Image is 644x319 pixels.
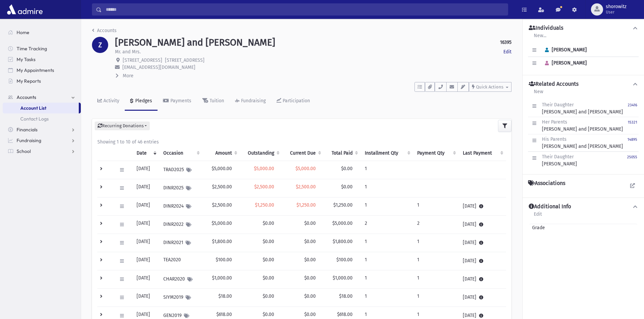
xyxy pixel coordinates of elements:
[528,25,639,32] button: Individuals
[469,82,511,92] button: Quick Actions
[92,27,117,37] nav: breadcrumb
[281,98,310,104] div: Participation
[459,145,506,161] th: Last Payment: activate to sort column ascending
[3,54,81,65] a: My Tasks
[20,105,46,111] span: Account List
[361,161,413,179] td: 1
[202,270,240,288] td: $1,000.00
[263,312,274,317] span: $0.00
[542,136,567,142] span: His Parents
[5,3,44,16] img: AdmirePro
[542,60,587,66] span: [PERSON_NAME]
[529,25,563,32] h4: Individuals
[333,202,353,208] span: $1,250.00
[304,239,316,244] span: $0.00
[333,239,353,244] span: $1,800.00
[133,288,159,307] td: [DATE]
[333,275,353,281] span: $1,000.00
[332,220,353,226] span: $5,000.00
[202,179,240,197] td: $2,500.00
[122,64,195,70] span: [EMAIL_ADDRESS][DOMAIN_NAME]
[542,119,567,125] span: Her Parents
[20,116,49,122] span: Contact Logs
[542,153,577,167] div: [PERSON_NAME]
[459,288,506,307] td: [DATE]
[263,275,274,281] span: $0.00
[115,37,275,48] h1: [PERSON_NAME] and [PERSON_NAME]
[336,257,353,263] span: $100.00
[529,81,578,88] h4: Related Accounts
[528,180,565,187] h4: Associations
[159,215,202,234] td: DINR2022
[95,122,150,130] button: Recurring Donations
[282,145,324,161] th: Current Due: activate to sort column ascending
[413,270,459,288] td: 1
[102,98,119,104] div: Activity
[304,257,316,263] span: $0.00
[542,154,574,160] span: Their Daughter
[230,92,271,111] a: Fundraising
[102,3,508,16] input: Search
[413,288,459,307] td: 1
[17,56,35,62] span: My Tasks
[304,312,316,317] span: $0.00
[628,101,637,115] a: 23416
[133,145,159,161] th: Date: activate to sort column ascending
[627,155,637,159] small: 25055
[606,4,626,9] span: shorowitz
[361,252,413,270] td: 1
[263,220,274,226] span: $0.00
[413,215,459,234] td: 2
[476,84,503,89] span: Quick Actions
[17,148,31,154] span: School
[240,145,282,161] th: Outstanding: activate to sort column ascending
[202,288,240,307] td: $18.00
[500,39,511,46] strong: 16395
[337,312,353,317] span: $618.00
[165,57,205,63] span: [STREET_ADDRESS]
[17,46,47,52] span: Time Tracking
[197,92,230,111] a: Tuition
[529,224,545,231] span: Grade
[92,92,125,111] a: Activity
[304,220,316,226] span: $0.00
[295,166,316,171] span: $5,000.00
[3,92,81,103] a: Accounts
[17,29,29,35] span: Home
[125,92,158,111] a: Pledges
[158,92,197,111] a: Payments
[133,234,159,252] td: [DATE]
[263,293,274,299] span: $0.00
[159,252,202,270] td: TEA2020
[133,252,159,270] td: [DATE]
[254,166,274,171] span: $5,000.00
[97,138,506,145] div: Showing 1 to 10 of 46 entries
[533,88,544,100] a: New
[123,57,162,63] span: [STREET_ADDRESS]
[341,166,353,171] span: $0.00
[361,179,413,197] td: 1
[3,27,81,38] a: Home
[159,270,202,288] td: CHAR2020
[208,98,224,104] div: Tuition
[529,203,571,210] h4: Additional Info
[459,234,506,252] td: [DATE]
[528,203,639,210] button: Additional Info
[271,92,315,111] a: Participation
[628,103,637,107] small: 23416
[202,252,240,270] td: $100.00
[3,43,81,54] a: Time Tracking
[159,288,202,307] td: SIYM2019
[134,98,152,104] div: Pledges
[627,137,637,142] small: 14895
[133,197,159,215] td: [DATE]
[361,288,413,307] td: 1
[133,161,159,179] td: [DATE]
[115,72,134,79] button: More
[627,153,637,167] a: 25055
[254,184,274,190] span: $2,500.00
[3,135,81,146] a: Fundraising
[361,145,413,161] th: Installment Qty: activate to sort column ascending
[606,9,626,15] span: User
[361,197,413,215] td: 1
